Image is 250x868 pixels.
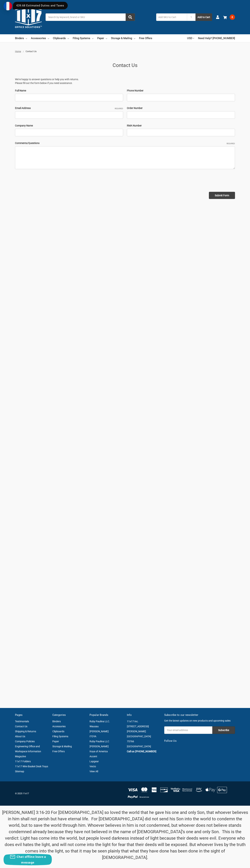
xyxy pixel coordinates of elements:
h1: Contact Us [15,62,235,69]
a: Wausau [90,725,99,728]
input: Search by keyword, brand or SKU [46,13,135,21]
label: Email Address [15,106,123,110]
small: Required [227,142,235,145]
a: Storage & Mailing [111,34,135,42]
button: Chat offline leave a message [4,854,52,865]
a: [PERSON_NAME] [90,745,109,748]
a: ITOYA [90,735,96,738]
p: We're happy to answer questions or help you with returns. Please fill out the form below if you n... [15,78,235,85]
a: Accessories [52,725,66,728]
a: 11x17 Folders [15,760,31,763]
label: Order Number [127,106,235,110]
a: Paper [52,740,59,743]
address: 11x17 Inc. [STREET_ADDRESS][PERSON_NAME] [GEOGRAPHIC_DATA] 75766 [GEOGRAPHIC_DATA] [127,719,160,749]
a: Contact Us [15,725,27,728]
small: Required [115,107,123,110]
a: Itoya of America [90,750,108,753]
a: Engineering Office and Workspace Information Magazine [15,745,41,758]
h5: Popular Brands [90,713,123,717]
img: duty and tax information for France [4,2,12,10]
a: Testimonials [15,720,29,723]
a: Shipping & Returns [15,730,36,733]
a: Free Offers [52,750,65,753]
a: Accessories [31,34,49,42]
a: Lapgear [90,760,99,763]
h5: Pages [15,713,49,717]
p: [PERSON_NAME] 3:16-20 For [DEMOGRAPHIC_DATA] so loved the world that he gave his one and only Son... [2,809,248,861]
a: Ruby Paulina LLC [90,740,109,743]
label: Comments/Questions [15,141,235,145]
a: Sitemap [15,770,24,773]
a: Call us: [PHONE_NUMBER] [127,750,156,753]
a: Company Policies [15,740,35,743]
input: Submit Form [209,192,235,199]
h5: Subscribe to our newsletter [164,713,235,717]
a: Filing Systems [73,34,93,42]
a: Clipboards [53,34,69,42]
h5: Follow Us [164,739,235,743]
a: Clipboards [52,730,64,733]
a: Binders [15,34,27,42]
input: Your email address [164,726,212,734]
iframe: reCAPTCHA [15,174,69,188]
p: © 2025 11x17 [15,792,123,795]
p: Get the latest updates on new products and upcoming sales [164,719,235,723]
a: Accent [90,755,97,758]
img: 11x17.com [15,4,42,31]
label: RMA Number [127,124,235,128]
a: 11x17 Wire Basket Desk Trays [15,765,48,768]
a: View All [90,770,98,773]
a: [PERSON_NAME] [90,730,109,733]
a: Ruby Paulina LLC. [90,720,110,723]
a: About Us [15,735,25,738]
a: Vecto [90,765,96,768]
a: Filing Systems [52,735,68,738]
span: 0 [230,14,235,20]
input: Subscribe [212,726,235,734]
div: €39.68 Estimated Duties and Taxes [13,2,68,9]
h5: Categories [52,713,86,717]
input: Add SKU to Cart [156,13,187,21]
span: Contact Us [26,50,37,53]
button: Add to Cart [195,13,212,21]
iframe: Google Customer Reviews [221,858,250,868]
label: Phone Number [127,89,235,93]
h5: Info [127,713,160,717]
a: Free Offers [139,34,152,42]
label: Full Name [15,89,123,93]
a: Binders [52,720,61,723]
a: USD [187,34,194,42]
a: Storage & Mailing [52,745,72,748]
span: Chat offline leave a message [17,855,46,864]
label: Company Name [15,124,123,128]
a: Need Help? [PHONE_NUMBER] [198,34,235,42]
a: 0 [223,13,235,22]
a: Paper [97,34,107,42]
a: Home [15,50,21,53]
